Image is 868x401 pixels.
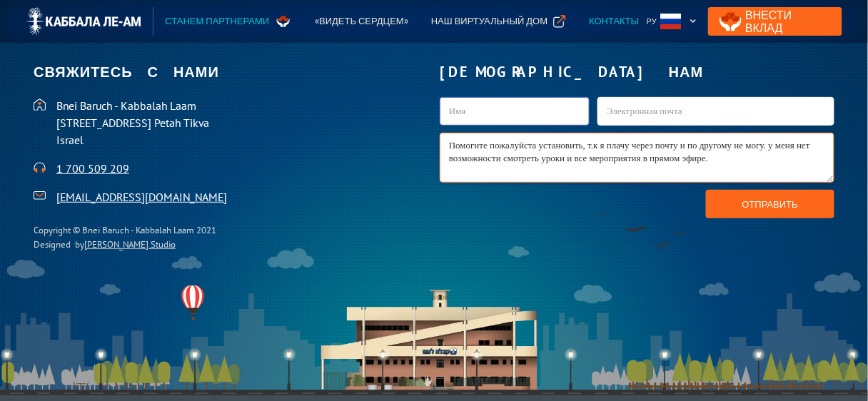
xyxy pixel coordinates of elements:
input: Электронная почта [597,97,834,126]
a: Станем партнерами [153,7,303,36]
a: [PERSON_NAME] Studio [84,238,176,250]
div: Designed by [34,238,216,252]
input: Отправить [706,190,834,218]
div: Ру [647,14,657,29]
h2: Свяжитесь с нами [34,58,428,86]
div: Контакты [589,14,639,29]
a: Наш виртуальный дом [420,7,577,36]
input: Имя [440,97,590,126]
div: Ру [641,8,702,36]
a: Контакты [577,7,650,36]
div: «Видеть сердцем» [315,14,408,29]
div: Станем партнерами [165,14,269,29]
p: Bnei Baruch - Kabbalah Laam [STREET_ADDRESS] Petah Tikva Israel [56,97,428,148]
a: [EMAIL_ADDRESS][DOMAIN_NAME] [56,190,227,204]
a: Внести Вклад [708,7,842,36]
a: «Видеть сердцем» [303,7,420,36]
a: 1 700 509 209 [56,161,129,176]
div: Copyright © Bnei Baruch - Kabbalah Laam 2021 [34,223,216,238]
form: kab1-Russian [440,97,834,218]
div: Наш виртуальный дом [431,14,547,29]
h2: [DEMOGRAPHIC_DATA] нам [440,58,834,86]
